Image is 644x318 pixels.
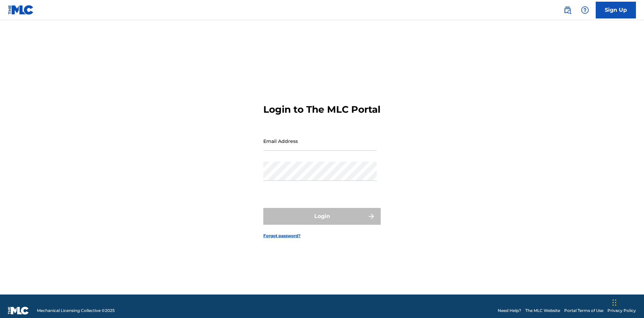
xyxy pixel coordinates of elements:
img: MLC Logo [8,5,34,15]
a: Forgot password? [263,233,301,239]
h3: Login to The MLC Portal [263,104,380,115]
a: The MLC Website [525,308,560,314]
span: Mechanical Licensing Collective © 2025 [37,308,115,314]
img: help [581,6,589,14]
a: Public Search [561,3,574,17]
a: Portal Terms of Use [564,308,603,314]
div: Help [578,3,592,17]
a: Sign Up [596,2,636,18]
img: logo [8,307,29,315]
a: Privacy Policy [607,308,636,314]
iframe: Chat Widget [610,286,644,318]
div: Drag [612,293,616,313]
img: search [563,6,572,14]
a: Need Help? [498,308,521,314]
